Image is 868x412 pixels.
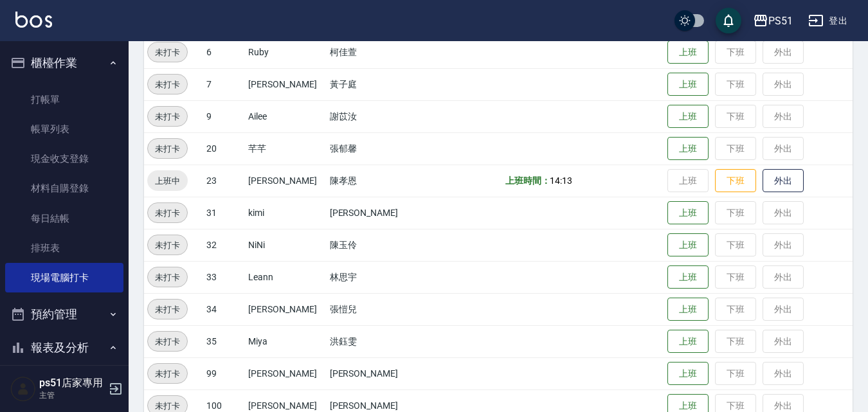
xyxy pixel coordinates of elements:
[327,68,421,100] td: 黃子庭
[327,100,421,132] td: 謝苡汝
[667,298,709,321] button: 上班
[148,335,187,348] span: 未打卡
[5,144,123,174] a: 現金收支登錄
[203,36,245,68] td: 6
[148,238,187,252] span: 未打卡
[148,46,187,59] span: 未打卡
[327,132,421,165] td: 張郁馨
[505,175,550,186] b: 上班時間：
[327,165,421,197] td: 陳孝恩
[203,261,245,293] td: 33
[763,169,804,193] button: 外出
[667,40,709,64] button: 上班
[245,357,326,390] td: [PERSON_NAME]
[245,261,326,293] td: Leann
[148,78,187,91] span: 未打卡
[203,293,245,325] td: 34
[245,229,326,261] td: NiNi
[5,204,123,233] a: 每日結帳
[203,229,245,261] td: 32
[245,325,326,357] td: Miya
[245,36,326,68] td: Ruby
[667,105,709,129] button: 上班
[327,325,421,357] td: 洪鈺雯
[203,325,245,357] td: 35
[203,100,245,132] td: 9
[715,169,756,193] button: 下班
[10,376,36,402] img: Person
[148,367,187,381] span: 未打卡
[667,330,709,354] button: 上班
[5,174,123,203] a: 材料自購登錄
[245,165,326,197] td: [PERSON_NAME]
[550,175,572,186] span: 14:13
[716,8,741,33] button: save
[245,100,326,132] td: Ailee
[148,110,187,123] span: 未打卡
[203,68,245,100] td: 7
[5,263,123,292] a: 現場電腦打卡
[245,293,326,325] td: [PERSON_NAME]
[245,197,326,229] td: kimi
[748,8,798,34] button: PS51
[148,271,187,284] span: 未打卡
[667,137,709,161] button: 上班
[148,206,187,220] span: 未打卡
[803,9,853,33] button: 登出
[667,73,709,96] button: 上班
[768,13,793,29] div: PS51
[39,390,105,401] p: 主管
[327,261,421,293] td: 林思宇
[667,233,709,257] button: 上班
[203,132,245,165] td: 20
[327,36,421,68] td: 柯佳萱
[5,233,123,263] a: 排班表
[5,114,123,144] a: 帳單列表
[5,331,123,364] button: 報表及分析
[667,265,709,289] button: 上班
[245,132,326,165] td: 芊芊
[147,174,188,188] span: 上班中
[327,293,421,325] td: 張愷兒
[327,197,421,229] td: [PERSON_NAME]
[5,85,123,114] a: 打帳單
[203,357,245,390] td: 99
[245,68,326,100] td: [PERSON_NAME]
[15,12,52,28] img: Logo
[667,362,709,386] button: 上班
[39,377,105,390] h5: ps51店家專用
[5,298,123,331] button: 預約管理
[327,229,421,261] td: 陳玉伶
[5,46,123,80] button: 櫃檯作業
[203,197,245,229] td: 31
[148,142,187,156] span: 未打卡
[148,303,187,316] span: 未打卡
[327,357,421,390] td: [PERSON_NAME]
[203,165,245,197] td: 23
[667,201,709,225] button: 上班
